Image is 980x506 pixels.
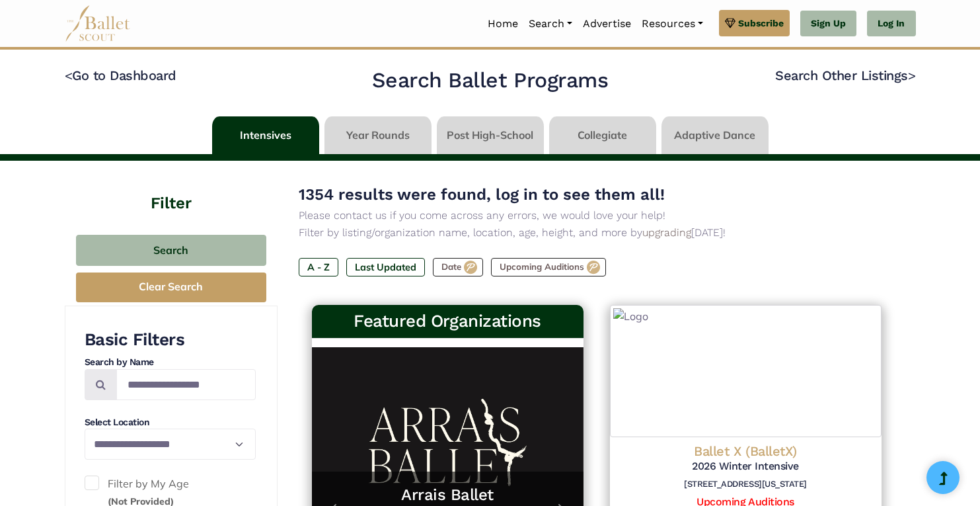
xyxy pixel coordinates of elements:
li: Adaptive Dance [659,116,771,154]
label: Date [433,258,483,276]
li: Year Rounds [322,116,434,154]
a: Search [523,10,578,38]
h2: Search Ballet Programs [372,67,608,95]
h3: Featured Organizations [322,310,573,333]
h4: Search by Name [85,356,256,369]
label: Last Updated [346,258,425,276]
li: Post High-School [434,116,547,154]
code: > [908,67,916,83]
li: Collegiate [547,116,659,154]
p: Please contact us if you come across any errors, we would love your help! [299,207,895,224]
h5: 2026 Winter Intensive [621,460,871,474]
img: gem.svg [725,16,735,30]
span: 1354 results were found, log in to see them all! [299,185,665,204]
a: Subscribe [719,10,790,36]
p: Filter by listing/organization name, location, age, height, and more by [DATE]! [299,224,895,241]
img: Logo [610,305,882,437]
span: Subscribe [738,16,784,30]
li: Intensives [209,116,322,154]
label: Upcoming Auditions [491,258,606,276]
h6: [STREET_ADDRESS][US_STATE] [621,479,871,490]
a: Arrais Ballet [325,485,570,505]
a: upgrading [642,226,691,239]
a: Log In [867,11,915,37]
a: Search Other Listings> [775,67,915,83]
button: Search [76,235,266,266]
a: Resources [636,10,708,38]
h4: Select Location [85,416,256,429]
a: Home [482,10,523,38]
a: <Go to Dashboard [65,67,176,83]
label: A - Z [299,258,338,276]
h3: Basic Filters [85,329,256,351]
h4: Ballet X (BalletX) [621,443,871,460]
h4: Filter [65,161,278,215]
a: Advertise [578,10,636,38]
input: Search by names... [116,369,256,400]
code: < [65,67,73,83]
a: Sign Up [800,11,856,37]
button: Clear Search [76,273,266,302]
